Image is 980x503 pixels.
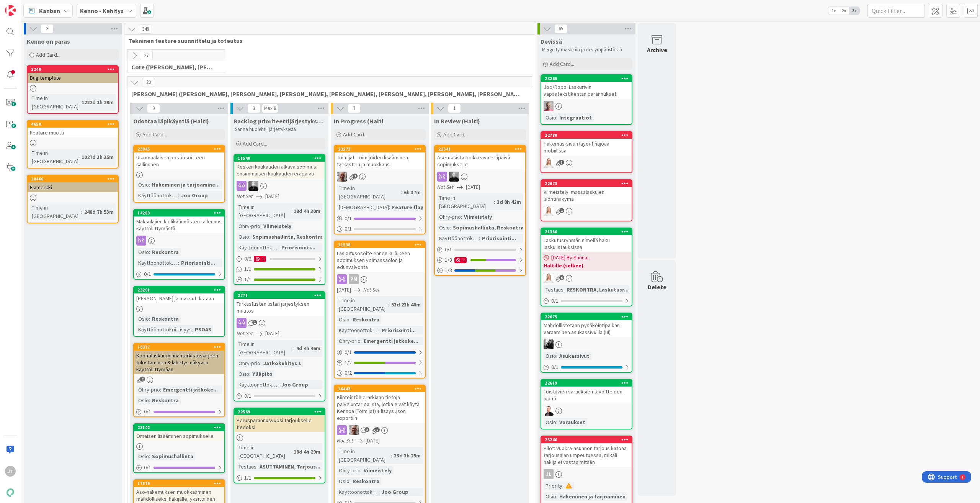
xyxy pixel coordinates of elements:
div: 0/21 [234,254,325,264]
div: 53d 23h 40m [389,300,423,309]
div: 1222d 1h 29m [80,98,116,106]
img: SL [544,206,554,216]
div: Joo Group [179,191,210,200]
div: Maksulajien kielikäännösten tallennus käyttöliittymästä [134,216,224,233]
div: 18466Esimerkki [28,175,118,192]
span: : [556,352,557,360]
div: Osio [136,180,149,189]
div: 22569 [234,408,325,415]
div: Käyttöönottokriittisyys [437,234,479,242]
span: : [278,380,279,389]
div: [DEMOGRAPHIC_DATA] [337,203,389,211]
span: 2 [375,427,380,432]
div: KM [541,339,632,349]
span: : [556,113,557,122]
div: 0/1 [541,296,632,306]
div: Omaisen lisääminen sopimukselle [134,431,224,441]
div: 18d 4h 30m [292,207,322,215]
span: [DATE] [366,437,380,445]
div: 23045 [134,146,224,152]
div: 1/3 [435,265,525,275]
div: 22673 [545,181,632,186]
span: : [350,315,351,324]
div: Käyttöönottokriittisyys [237,380,278,389]
div: 14283 [137,210,224,216]
span: : [149,396,150,405]
a: 23201[PERSON_NAME] ja maksut -listaanOsio:ReskontraKäyttöönottokriittisyys:PSOAS [133,286,225,337]
span: Add Card... [343,131,367,138]
div: Osio [337,315,350,324]
span: Support [16,1,35,10]
div: 21386Laskutusryhmän nimellä haku laskulistauksissa [541,228,632,252]
div: 22673Viimeistely: massalaskujen luontinäkymä [541,180,632,204]
div: 23273 [338,146,425,152]
span: 0 / 1 [345,348,352,356]
span: Kanban [39,6,60,15]
div: 1 [40,3,42,9]
a: 4650Feature muottiTime in [GEOGRAPHIC_DATA]:1027d 3h 35m [27,120,119,169]
div: Sopimushallinta, Reskontra [451,223,526,232]
div: Osio [136,248,149,256]
input: Quick Filter... [867,4,925,18]
span: : [293,344,294,352]
div: Reskontra [150,248,181,256]
span: : [563,285,565,294]
div: 23142 [137,425,224,430]
div: Joo Group [279,380,310,389]
div: 2771 [234,292,325,299]
span: : [192,325,193,334]
span: 0 / 2 [244,255,252,263]
a: 11540Kesken kuukauden alkava sopimus: ensimmäisen kuukauden eräpäiväMVNot Set[DATE]Time in [GEOGR... [234,154,325,285]
div: VH [335,172,425,182]
div: Esimerkki [28,182,118,192]
div: Time in [GEOGRAPHIC_DATA] [30,203,81,220]
span: 2 [364,427,369,432]
div: 11538Laskutusosoite ennen ja jälkeen sopimuksen voimassaolon ja edunvalvonta [335,241,425,272]
div: Osio [237,370,249,378]
div: Ohry-prio [337,337,361,345]
div: Laskutusosoite ennen ja jälkeen sopimuksen voimassaolon ja edunvalvonta [335,248,425,272]
div: Koontilaskun/hinnantarkistuskirjeen tulostaminen & lähetys näkyviin käyttöliittymään [134,351,224,374]
div: 0/1 [335,347,425,357]
div: Kiinteistöhierarkiaan tietoja palveluntarjoajista, jotka eivät käytä Kennoa (Toimijat) + lisäys .... [335,392,425,423]
span: : [260,359,261,367]
div: SL [541,273,632,283]
div: Osio [544,352,556,360]
div: 22619 [541,380,632,387]
div: Priorisointi... [179,259,217,267]
span: Add Card... [550,61,574,67]
span: 0 / 1 [551,363,559,371]
span: : [379,326,380,334]
div: Integraatiot [557,113,594,122]
div: 1/31 [435,255,525,265]
b: Kenno - Kehitys [80,7,124,15]
div: Käyttöönottokriittisyys [237,243,278,252]
div: Joo/Ropo: Laskurivin vapaatekstikentän parannukset [541,82,632,99]
div: 22569 [238,409,325,415]
span: 2 [140,377,145,382]
div: Viimeistely [462,213,494,221]
span: 0 / 1 [445,246,452,254]
a: 23273Toimijat: Toimijoiden lisääminen, tarkastelu ja muokkausVHTime in [GEOGRAPHIC_DATA]:6h 37m[D... [334,145,426,234]
div: Käyttöönottokriittisyys [136,259,178,267]
span: : [149,315,150,323]
span: 0 / 2 [345,369,352,377]
img: SL [544,273,554,283]
div: Ylläpito [250,370,274,378]
div: 14283Maksulajien kielikäännösten tallennus käyttöliittymästä [134,210,224,233]
span: : [556,418,557,426]
i: Not Set [363,286,380,293]
span: Add Card... [142,131,167,138]
div: 23142Omaisen lisääminen sopimukselle [134,424,224,441]
span: : [291,207,292,215]
div: 0/1 [435,245,525,254]
div: Reskontra [150,396,181,405]
img: SL [544,158,554,168]
div: Toistuvien varauksien tavoitteiden luonti [541,387,632,403]
img: VP [544,406,554,416]
a: 18466EsimerkkiTime in [GEOGRAPHIC_DATA]:248d 7h 53m [27,175,119,223]
a: 22780Hakemus-sivun layout hajoaa mobiilissaSL [541,131,632,173]
span: [DATE] [265,329,279,338]
div: 21386 [541,228,632,235]
div: 21541Asetuksista poikkeava eräpäivä sopimukselle [435,146,525,169]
